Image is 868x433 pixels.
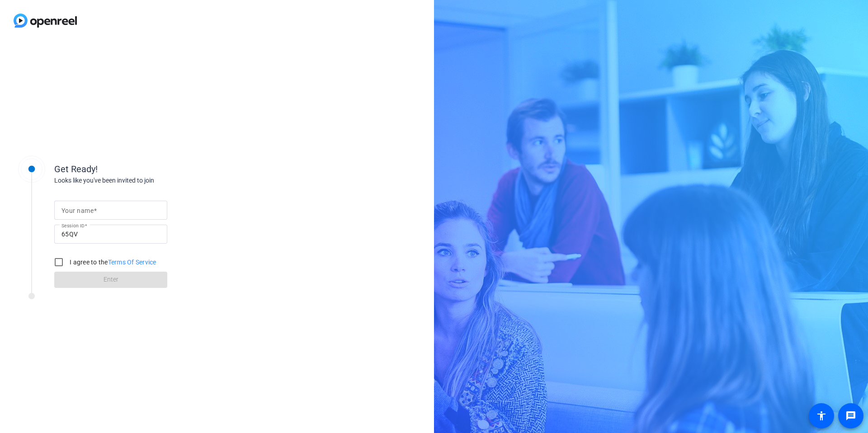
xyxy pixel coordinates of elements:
[845,410,856,421] mat-icon: message
[68,258,156,267] label: I agree to the
[816,410,827,421] mat-icon: accessibility
[61,207,94,214] mat-label: Your name
[54,176,235,185] div: Looks like you've been invited to join
[54,162,235,176] div: Get Ready!
[61,223,85,228] mat-label: Session ID
[108,259,156,266] a: Terms Of Service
